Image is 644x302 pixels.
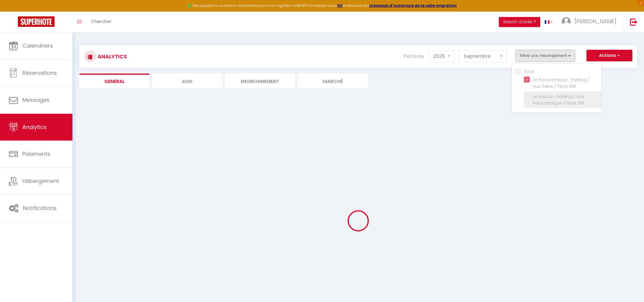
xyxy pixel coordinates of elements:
span: Hébergement [22,177,59,185]
li: Marché [298,74,368,88]
a: ICI [337,3,343,8]
span: Le Panoramique : Parking / Vue Seine / Fibre Wifi [533,77,589,89]
li: Environnement [225,74,295,88]
img: Super Booking [18,16,55,27]
label: Période [403,50,424,63]
span: Notifications [23,204,57,212]
a: créneaux d'ouverture de la salle migration [369,3,457,8]
img: ... [562,17,571,26]
button: Filtrer par hébergement [515,50,575,62]
h3: Analytics [96,50,127,63]
span: Analytics [22,123,47,131]
span: Calendriers [22,42,53,49]
span: Réservations [22,69,57,77]
a: ... [PERSON_NAME] [557,12,624,32]
span: Paiements [22,150,50,158]
span: Chercher [91,18,112,24]
span: Messages [22,96,49,104]
span: [PERSON_NAME] [575,18,616,25]
a: Chercher [86,12,116,32]
span: Le Balcon : Parking / Vue Panoramique / Fibre Wifi [533,94,584,106]
button: Ouvrir le widget de chat LiveChat [5,2,23,20]
li: General [80,74,149,88]
li: Avis [152,74,222,88]
button: Actions [586,50,632,62]
img: logout [630,18,637,26]
button: Besoin d'aide ? [499,17,540,27]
